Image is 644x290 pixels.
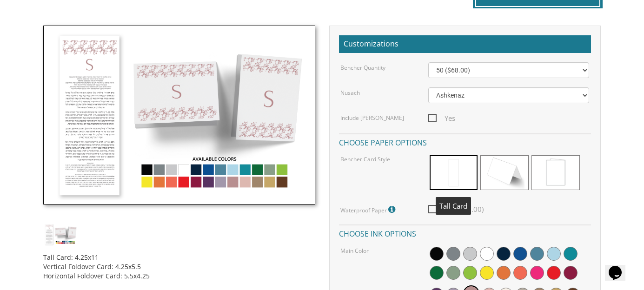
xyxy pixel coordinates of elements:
[339,133,591,150] h4: Choose paper options
[43,223,78,246] img: dc_style15.jpg
[340,155,390,163] label: Bencher Card Style
[605,253,635,281] iframe: chat widget
[339,224,591,241] h4: Choose ink options
[428,112,455,124] span: Yes
[339,35,591,53] h2: Customizations
[340,247,369,255] label: Main Color
[340,204,398,216] label: Waterproof Paper
[340,89,360,97] label: Nusach
[428,204,484,215] span: Yes ($15.00)
[340,64,385,72] label: Bencher Quantity
[43,246,315,281] div: Tall Card: 4.25x11 Vertical Foldover Card: 4.25x5.5 Horizontal Foldover Card: 5.5x4.25
[43,26,315,204] img: dc_style15.jpg
[340,114,404,122] label: Include [PERSON_NAME]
